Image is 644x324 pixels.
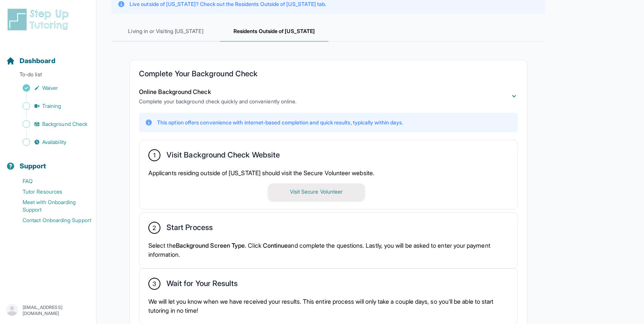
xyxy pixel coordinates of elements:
[153,223,156,232] span: 2
[139,88,211,95] span: Online Background Check
[23,304,90,316] p: [EMAIL_ADDRESS][DOMAIN_NAME]
[139,87,518,105] button: Online Background CheckComplete your background check quickly and conveniently online.
[111,21,220,42] span: Living in or Visiting [US_STATE]
[176,242,245,249] span: Background Screen Type
[148,297,508,315] p: We will let you know when we have received your results. This entire process will only take a cou...
[148,241,508,259] p: Select the . Click and complete the questions. Lastly, you will be asked to enter your payment in...
[153,279,156,288] span: 3
[139,69,518,81] h2: Complete Your Background Check
[6,304,90,317] button: [EMAIL_ADDRESS][DOMAIN_NAME]
[6,137,96,147] a: Availability
[6,119,96,129] a: Background Check
[263,242,288,249] span: Continue
[148,168,508,177] p: Applicants residing outside of [US_STATE] should visit the Secure Volunteer website.
[6,8,73,32] img: logo
[42,84,58,92] span: Waiver
[20,56,55,66] span: Dashboard
[3,71,93,81] p: To-do list
[6,101,96,111] a: Training
[42,102,61,110] span: Training
[6,186,96,197] a: Tutor Resources
[6,56,55,66] a: Dashboard
[20,161,46,171] span: Support
[153,151,156,160] span: 1
[111,21,545,42] nav: Tabs
[6,83,96,93] a: Waiver
[220,21,328,42] span: Residents Outside of [US_STATE]
[42,120,87,128] span: Background Check
[157,119,403,126] p: This option offers convenience with internet-based completion and quick results, typically within...
[6,215,96,226] a: Contact Onboarding Support
[268,188,365,195] a: Visit Secure Volunteer
[3,149,93,174] button: Support
[130,0,326,8] p: Live outside of [US_STATE]? Check out the Residents Outside of [US_STATE] tab.
[42,138,66,146] span: Availability
[166,223,213,235] h2: Start Process
[3,44,93,69] button: Dashboard
[166,150,280,162] h2: Visit Background Check Website
[139,98,296,105] p: Complete your background check quickly and conveniently online.
[166,279,238,291] h2: Wait for Your Results
[268,183,365,200] button: Visit Secure Volunteer
[6,197,96,215] a: Meet with Onboarding Support
[6,176,96,186] a: FAQ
